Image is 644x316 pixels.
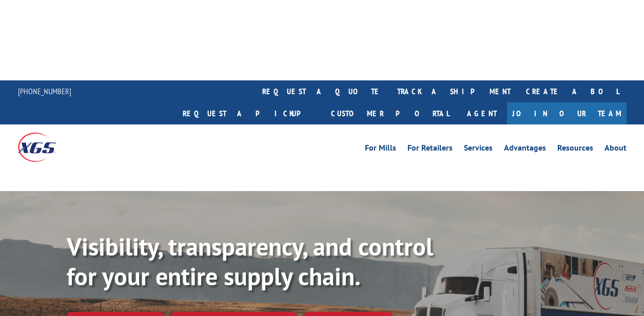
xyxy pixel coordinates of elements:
[175,102,323,124] a: Request a pickup
[407,144,453,155] a: For Retailers
[507,102,627,124] a: Join Our Team
[557,144,593,155] a: Resources
[464,144,493,155] a: Services
[457,102,507,124] a: Agent
[604,144,627,155] a: About
[518,80,627,102] a: Create a BOL
[504,144,546,155] a: Advantages
[365,144,396,155] a: For Mills
[18,86,71,96] a: [PHONE_NUMBER]
[323,102,457,124] a: Customer Portal
[389,80,518,102] a: track a shipment
[255,80,389,102] a: request a quote
[67,230,433,292] b: Visibility, transparency, and control for your entire supply chain.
